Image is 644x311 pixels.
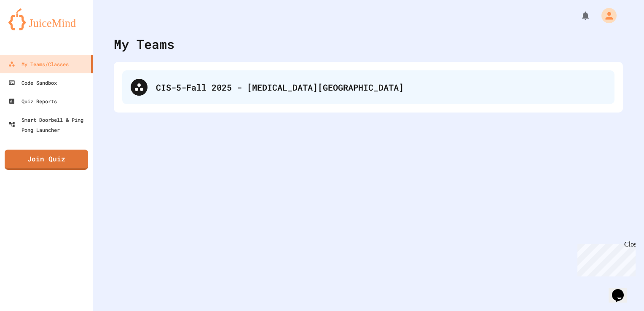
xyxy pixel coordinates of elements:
div: My Teams/Classes [8,59,69,69]
a: Join Quiz [5,150,88,170]
div: Smart Doorbell & Ping Pong Launcher [8,115,89,135]
div: Quiz Reports [8,96,57,106]
div: CIS-5-Fall 2025 - [MEDICAL_DATA][GEOGRAPHIC_DATA] [122,70,614,104]
div: My Notifications [565,8,593,23]
div: My Account [593,6,619,25]
div: Code Sandbox [8,78,57,88]
img: logo-orange.svg [8,8,84,30]
div: My Teams [114,35,174,54]
div: Chat with us now!Close [3,3,58,54]
div: CIS-5-Fall 2025 - [MEDICAL_DATA][GEOGRAPHIC_DATA] [156,81,606,94]
iframe: chat widget [574,241,636,276]
iframe: chat widget [609,277,636,303]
